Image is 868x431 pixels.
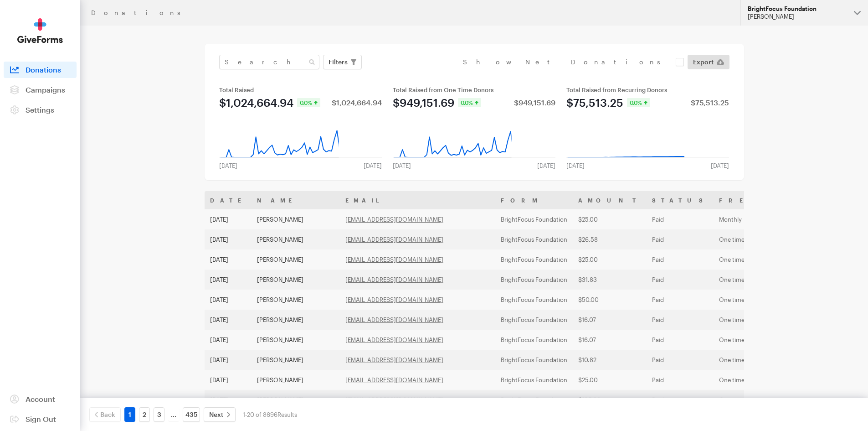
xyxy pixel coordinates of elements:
[573,209,647,229] td: $25.00
[345,356,443,363] a: [EMAIL_ADDRESS][DOMAIN_NAME]
[691,99,729,106] div: $75,513.25
[4,62,77,78] a: Donations
[252,330,340,350] td: [PERSON_NAME]
[647,249,714,270] td: Paid
[26,105,54,114] span: Settings
[345,256,443,263] a: [EMAIL_ADDRESS][DOMAIN_NAME]
[573,390,647,410] td: $105.36
[4,82,77,98] a: Campaigns
[647,229,714,249] td: Paid
[647,209,714,229] td: Paid
[205,249,252,270] td: [DATE]
[219,55,319,69] input: Search Name & Email
[693,57,714,68] span: Export
[17,18,63,43] img: GiveForms
[205,330,252,350] td: [DATE]
[345,336,443,343] a: [EMAIL_ADDRESS][DOMAIN_NAME]
[573,229,647,249] td: $26.58
[204,407,236,422] a: Next
[252,390,340,410] td: [PERSON_NAME]
[277,411,297,418] span: Results
[714,270,818,290] td: One time
[345,316,443,323] a: [EMAIL_ADDRESS][DOMAIN_NAME]
[387,162,416,169] div: [DATE]
[495,249,573,270] td: BrightFocus Foundation
[573,370,647,390] td: $25.00
[205,191,252,209] th: Date
[252,229,340,249] td: [PERSON_NAME]
[205,270,252,290] td: [DATE]
[714,249,818,270] td: One time
[219,86,382,93] div: Total Raised
[495,229,573,249] td: BrightFocus Foundation
[714,350,818,370] td: One time
[252,370,340,390] td: [PERSON_NAME]
[183,407,200,422] a: 435
[495,290,573,310] td: BrightFocus Foundation
[714,330,818,350] td: One time
[532,162,561,169] div: [DATE]
[252,310,340,330] td: [PERSON_NAME]
[345,376,443,384] a: [EMAIL_ADDRESS][DOMAIN_NAME]
[345,296,443,303] a: [EMAIL_ADDRESS][DOMAIN_NAME]
[714,191,818,209] th: Frequency
[205,310,252,330] td: [DATE]
[329,57,348,68] span: Filters
[345,216,443,223] a: [EMAIL_ADDRESS][DOMAIN_NAME]
[495,310,573,330] td: BrightFocus Foundation
[566,97,623,108] div: $75,513.25
[243,407,297,422] div: 1-20 of 8696
[26,85,65,94] span: Campaigns
[714,209,818,229] td: Monthly
[714,370,818,390] td: One time
[495,390,573,410] td: BrightFocus Foundation
[139,407,150,422] a: 2
[647,370,714,390] td: Paid
[714,290,818,310] td: One time
[714,310,818,330] td: One time
[26,415,56,423] span: Sign Out
[4,391,77,407] a: Account
[209,409,223,420] span: Next
[514,99,555,106] div: $949,151.69
[688,55,729,69] a: Export
[205,229,252,249] td: [DATE]
[205,209,252,229] td: [DATE]
[748,5,847,13] div: BrightFocus Foundation
[252,209,340,229] td: [PERSON_NAME]
[297,98,320,107] div: 0.0%
[345,236,443,243] a: [EMAIL_ADDRESS][DOMAIN_NAME]
[573,191,647,209] th: Amount
[26,395,55,403] span: Account
[705,162,734,169] div: [DATE]
[26,65,61,74] span: Donations
[252,191,340,209] th: Name
[573,310,647,330] td: $16.07
[214,162,243,169] div: [DATE]
[495,191,573,209] th: Form
[340,191,495,209] th: Email
[345,396,443,404] a: [EMAIL_ADDRESS][DOMAIN_NAME]
[573,330,647,350] td: $16.07
[495,350,573,370] td: BrightFocus Foundation
[573,350,647,370] td: $10.82
[647,191,714,209] th: Status
[205,350,252,370] td: [DATE]
[393,97,454,108] div: $949,151.69
[714,229,818,249] td: One time
[561,162,590,169] div: [DATE]
[154,407,164,422] a: 3
[205,290,252,310] td: [DATE]
[393,86,555,93] div: Total Raised from One Time Donors
[647,390,714,410] td: Paid
[647,350,714,370] td: Paid
[252,270,340,290] td: [PERSON_NAME]
[573,290,647,310] td: $50.00
[647,270,714,290] td: Paid
[4,411,77,427] a: Sign Out
[252,249,340,270] td: [PERSON_NAME]
[4,102,77,118] a: Settings
[205,370,252,390] td: [DATE]
[647,290,714,310] td: Paid
[748,13,847,21] div: [PERSON_NAME]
